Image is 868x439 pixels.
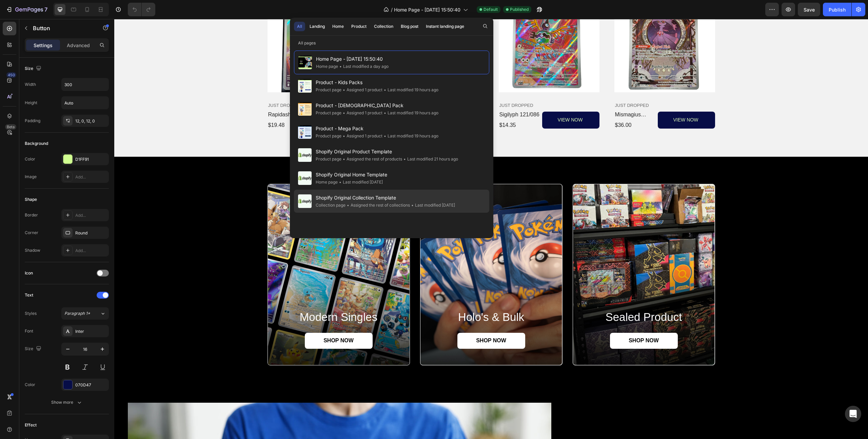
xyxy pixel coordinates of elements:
h2: rapidash 189/182 [153,92,195,100]
span: Published [510,6,529,13]
div: Add... [75,212,107,218]
span: • [411,203,414,208]
div: $12.80 [269,102,311,111]
div: Home [332,23,344,30]
div: Last modified 19 hours ago [382,110,438,116]
p: Settings [34,42,53,49]
div: Blog post [401,23,418,30]
button: Instant landing page [423,22,467,31]
div: Color [25,382,35,388]
div: D1FF91 [75,156,107,163]
div: Effect [25,422,37,428]
p: JUST DROPPED [154,84,253,90]
div: Add... [75,174,107,180]
span: • [384,133,386,138]
p: Button [33,24,91,32]
div: Beta [5,124,16,130]
span: • [339,179,341,185]
button: VIEW NOW [197,93,254,110]
button: Save [798,3,820,16]
p: Advanced [67,42,90,49]
div: Product page [316,156,341,163]
button: Product [348,22,370,31]
div: Image [25,174,37,180]
div: Color [25,156,35,162]
h2: sealed product [467,291,592,306]
span: • [343,110,345,115]
div: Last modified 19 hours ago [382,133,438,139]
div: Last modified 21 hours ago [402,156,458,163]
div: Assigned 1 product [341,110,382,116]
p: All pages [290,40,493,46]
div: Round [75,230,107,236]
div: Shadow [25,247,40,253]
button: Collection [371,22,396,31]
div: Background Image [459,165,600,346]
div: Home page [316,179,338,186]
button: Home [329,22,347,31]
div: Add... [75,248,107,254]
h2: palpitoad 104/086 [269,92,311,100]
h2: sigilyph 121/086 [384,92,427,100]
h2: holo's & bulk [314,291,440,306]
div: Product page [316,110,341,116]
div: Assigned 1 product [341,133,382,139]
span: • [347,203,349,208]
span: Shopify Original Collection Template [316,194,455,202]
button: VIEW NOW [428,93,485,110]
span: • [343,133,345,138]
div: Padding [25,118,40,124]
div: 070D47 [75,382,107,388]
div: 450 [6,72,16,78]
p: JUST DROPPED [501,84,600,90]
div: Landing [310,23,325,30]
span: • [343,156,345,161]
div: Open Intercom Messenger [845,406,861,422]
iframe: Design area [114,19,868,439]
p: SHOP NOW [362,318,392,325]
div: Assigned 1 product [341,87,382,93]
p: JUST DROPPED [385,84,485,90]
span: / [391,6,393,13]
span: Shopify Original Product Template [316,148,458,156]
div: Publish [829,6,846,13]
div: Icon [25,270,33,276]
div: Home page [316,63,338,70]
div: Background Image [154,165,295,346]
a: Palpitoad 104/086 [269,92,311,100]
div: Size [25,64,43,73]
button: Blog post [398,22,421,31]
div: Last modified a day ago [338,63,389,70]
div: Inter [75,328,107,335]
span: Default [484,6,498,13]
button: Landing [307,22,328,31]
div: VIEW NOW [559,97,584,104]
p: JUST DROPPED [270,84,369,90]
div: Styles [25,310,37,317]
button: VIEW NOW [544,93,600,110]
div: Background Image [306,165,448,346]
span: Shopify Original Home Template [316,171,387,179]
h2: mismagius 212/193 [500,92,542,100]
div: VIEW NOW [443,97,469,104]
span: Product - [DEMOGRAPHIC_DATA] Pack [316,101,438,110]
span: • [343,87,345,92]
span: • [339,64,342,69]
button: Paragraph 1* [61,307,109,320]
div: Shape [25,196,37,203]
button: All [294,22,305,31]
div: Collection page [316,202,346,209]
span: • [384,110,386,115]
input: Auto [62,97,108,109]
div: Font [25,328,33,334]
div: Border [25,212,38,218]
div: $14.35 [384,102,427,111]
p: 7 [44,5,47,14]
div: Last modified [DATE] [338,179,383,186]
button: 7 [3,3,51,16]
a: Sigilyph 121/086 [384,92,427,100]
a: Mismagius 212/193 [500,92,542,100]
span: Product - Mega Pack [316,125,438,133]
div: Background [25,140,48,147]
div: Corner [25,230,38,236]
